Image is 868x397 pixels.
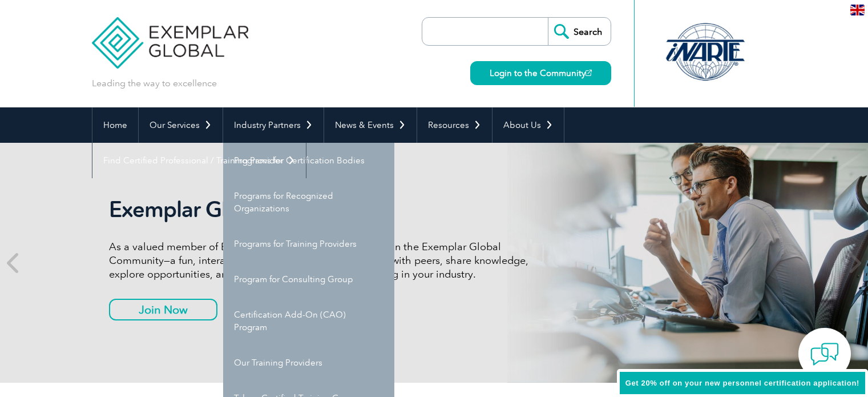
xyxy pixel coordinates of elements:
a: Programs for Certification Bodies [223,143,394,178]
a: Our Services [139,107,223,143]
p: As a valued member of Exemplar Global, we invite you to join the Exemplar Global Community—a fun,... [109,240,537,281]
h2: Exemplar Global Community [109,197,537,223]
a: Programs for Training Providers [223,226,394,262]
a: Find Certified Professional / Training Provider [92,143,306,178]
img: en [850,5,865,15]
a: Programs for Recognized Organizations [223,178,394,226]
a: News & Events [324,107,417,143]
a: Industry Partners [223,107,324,143]
a: Login to the Community [470,61,611,85]
a: About Us [492,107,564,143]
span: Get 20% off on your new personnel certification application! [625,379,859,387]
a: Join Now [109,299,217,320]
a: Resources [417,107,492,143]
a: Home [92,107,138,143]
input: Search [548,18,611,45]
p: Leading the way to excellence [92,77,217,90]
img: open_square.png [586,70,592,76]
a: Program for Consulting Group [223,262,394,297]
a: Our Training Providers [223,345,394,380]
img: contact-chat.png [810,340,839,368]
a: Certification Add-On (CAO) Program [223,297,394,345]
